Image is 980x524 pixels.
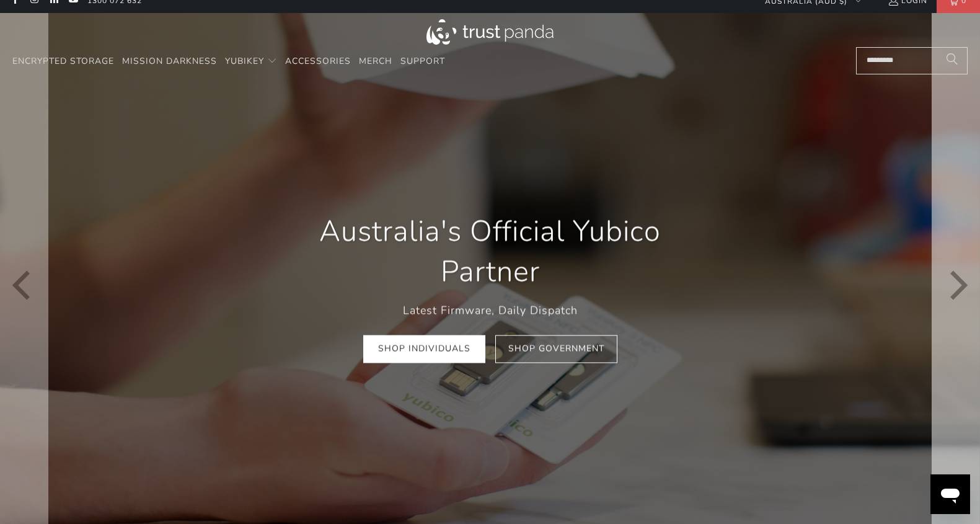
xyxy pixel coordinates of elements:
[122,55,217,67] span: Mission Darkness
[930,474,970,514] iframe: To enrich screen reader interactions, please activate Accessibility in Grammarly extension settings
[359,47,392,76] a: Merch
[400,47,445,76] a: Support
[12,47,445,76] nav: Translation missing: en.navigation.header.main_nav
[122,47,217,76] a: Mission Darkness
[495,335,617,363] a: Shop Government
[363,335,485,363] a: Shop Individuals
[426,19,554,45] img: Trust Panda Australia
[286,211,695,293] h1: Australia's Official Yubico Partner
[12,47,114,76] a: Encrypted Storage
[286,302,695,320] p: Latest Firmware, Daily Dispatch
[285,55,351,67] span: Accessories
[359,55,392,67] span: Merch
[400,55,445,67] span: Support
[225,47,277,76] summary: YubiKey
[285,47,351,76] a: Accessories
[937,47,968,74] button: Search
[12,55,114,67] span: Encrypted Storage
[856,47,968,74] input: Search...
[225,55,264,67] span: YubiKey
